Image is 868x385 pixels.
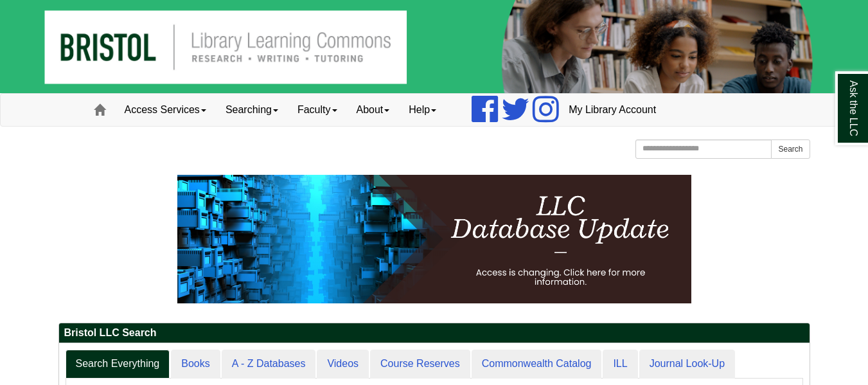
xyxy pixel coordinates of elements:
a: My Library Account [559,94,666,126]
a: Commonwealth Catalog [472,350,602,379]
a: Searching [216,94,288,126]
h2: Bristol LLC Search [59,323,810,343]
img: HTML tutorial [177,175,691,303]
a: Help [399,94,446,126]
a: Search Everything [66,350,170,379]
a: Faculty [288,94,347,126]
a: Journal Look-Up [639,350,735,379]
a: Books [171,350,220,379]
a: Course Reserves [370,350,470,379]
button: Search [771,139,810,159]
a: Videos [317,350,369,379]
a: Access Services [115,94,216,126]
a: A - Z Databases [222,350,316,379]
a: About [347,94,400,126]
a: ILL [603,350,637,379]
